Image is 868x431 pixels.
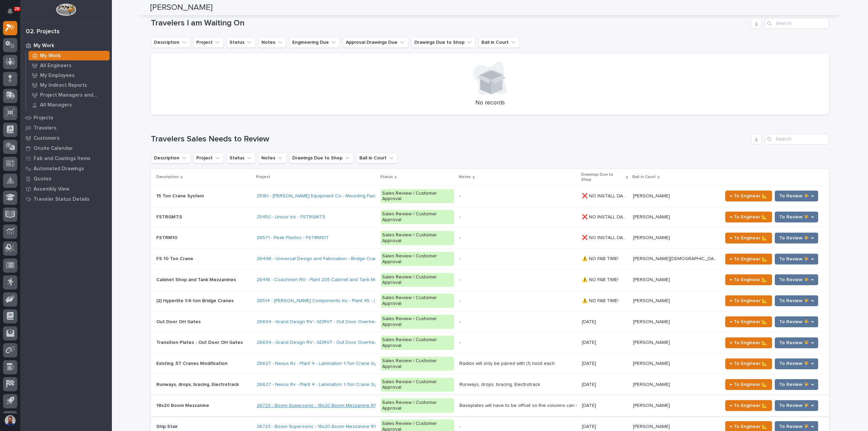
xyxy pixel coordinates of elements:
[633,255,718,262] p: [PERSON_NAME][DEMOGRAPHIC_DATA]
[151,332,829,353] tr: Transition Plates - Out Door OH GatesTransition Plates - Out Door OH Gates 26634 - Grand Design R...
[20,153,112,163] a: Fab and Coatings Items
[257,361,387,367] a: 26627 - Nexus Rv - Plant 4 - Lamination 1-Ton Crane System
[381,273,454,287] div: Sales Review / Customer Approval
[779,297,814,305] span: To Review 👨‍🏭 →
[156,213,183,220] p: FSTRGM7.5
[459,382,540,388] div: Runways, drops, bracing, Electrotrack
[459,256,461,262] div: -
[582,318,597,325] p: [DATE]
[343,37,409,48] button: Approval Drawings Due
[730,192,768,200] span: ← To Engineer 📐
[34,115,53,121] p: Projects
[725,358,772,369] button: ← To Engineer 📐
[582,234,629,241] p: ❌ NO INSTALL DATE!
[156,401,211,409] p: 18x20 Boom Mezzanine
[730,359,768,368] span: ← To Engineer 📐
[633,276,671,283] p: [PERSON_NAME]
[151,395,829,416] tr: 18x20 Boom Mezzanine18x20 Boom Mezzanine 26723 - Boom Supersonic - 18x20 Boom Mezzanine R1 Sales ...
[775,274,818,285] button: To Review 👨‍🏭 →
[730,234,768,242] span: ← To Engineer 📐
[381,398,454,413] div: Sales Review / Customer Approval
[775,400,818,411] button: To Review 👨‍🏭 →
[20,194,112,204] a: Traveler Status Details
[257,193,414,199] a: 25161 - [PERSON_NAME] Equipment Co - Mounting Facility - 15 Ton Crane
[725,337,772,348] button: ← To Engineer 📐
[26,61,112,70] a: All Engineers
[3,413,17,428] button: users-avatar
[258,153,287,163] button: Notes
[633,359,671,367] p: [PERSON_NAME]
[381,357,454,371] div: Sales Review / Customer Approval
[257,424,376,430] a: 26723 - Boom Supersonic - 18x20 Boom Mezzanine R1
[582,380,597,388] p: [DATE]
[775,337,818,348] button: To Review 👨‍🏭 →
[775,379,818,390] button: To Review 👨‍🏭 →
[26,71,112,80] a: My Employees
[257,340,401,346] a: 26634 - Grand Design RV - GDRV7 - Out Door Overhead Gates (2)
[26,51,112,60] a: My Work
[779,318,814,326] span: To Review 👨‍🏭 →
[581,171,625,183] p: Drawings Due to Shop
[459,361,555,367] div: Radios will only be paired with (1) hoist each
[156,255,195,262] p: FS 10 Ton Crane
[775,295,818,306] button: To Review 👨‍🏭 →
[151,185,829,207] tr: 15 Ton Crane System15 Ton Crane System 25161 - [PERSON_NAME] Equipment Co - Mounting Facility - 1...
[151,249,829,270] tr: FS 10 Ton CraneFS 10 Ton Crane 26496 - Universal Design and Fabrication - Bridge Crane 10 Ton Sal...
[775,212,818,222] button: To Review 👨‍🏭 →
[156,192,205,199] p: 15 Ton Crane System
[34,186,69,192] p: Assembly View
[775,254,818,265] button: To Review 👨‍🏭 →
[156,338,244,346] p: Transition Plates - Out Door OH Gates
[257,235,329,241] a: 26571 - Peak Plastics - FSTRM10T
[725,379,772,390] button: ← To Engineer 📐
[156,234,179,241] p: FSTRM10
[765,134,829,144] div: Search
[257,403,376,409] a: 26723 - Boom Supersonic - 18x20 Boom Mezzanine R1
[34,176,52,182] p: Quotes
[381,231,454,245] div: Sales Review / Customer Approval
[725,274,772,285] button: ← To Engineer 📐
[15,6,19,11] p: 29
[459,424,461,430] div: -
[779,192,814,200] span: To Review 👨‍🏭 →
[582,255,620,262] p: ⚠️ NO FAB TIME!
[730,339,768,347] span: ← To Engineer 📐
[459,340,461,346] div: -
[779,359,814,368] span: To Review 👨‍🏭 →
[633,423,671,430] p: [PERSON_NAME]
[257,256,396,262] a: 26496 - Universal Design and Fabrication - Bridge Crane 10 Ton
[34,145,73,152] p: Onsite Calendar
[730,423,768,431] span: ← To Engineer 📐
[411,37,476,48] button: Drawings Due to Shop
[633,401,671,409] p: [PERSON_NAME]
[779,401,814,410] span: To Review 👨‍🏭 →
[582,359,597,367] p: [DATE]
[20,184,112,194] a: Assembly View
[730,401,768,410] span: ← To Engineer 📐
[380,173,393,181] p: Status
[381,252,454,266] div: Sales Review / Customer Approval
[26,100,112,110] a: All Managers
[289,37,340,48] button: Engineering Due
[459,277,461,283] div: -
[34,135,60,141] p: Customers
[459,298,461,304] div: -
[20,113,112,123] a: Projects
[459,173,471,181] p: Notes
[34,43,54,49] p: My Work
[26,90,112,100] a: Project Managers and Engineers
[40,92,107,98] p: Project Managers and Engineers
[725,295,772,306] button: ← To Engineer 📐
[633,192,671,199] p: [PERSON_NAME]
[257,277,397,283] a: 26416 - Coachmen RV - Plant 205 Cabinet and Tank Mezzanines
[34,125,57,131] p: Travelers
[775,316,818,327] button: To Review 👨‍🏭 →
[151,374,829,395] tr: Runways, drops, bracing, ElectrotrackRunways, drops, bracing, Electrotrack 26627 - Nexus Rv - Pla...
[151,270,829,291] tr: Cabinet Shop and Tank MezzaninesCabinet Shop and Tank Mezzanines 26416 - Coachmen RV - Plant 205 ...
[156,318,202,325] p: Out Door OH Gates
[20,123,112,133] a: Travelers
[20,163,112,174] a: Automated Drawings
[765,18,829,29] input: Search
[633,318,671,325] p: [PERSON_NAME]
[151,228,829,249] tr: FSTRM10FSTRM10 26571 - Peak Plastics - FSTRM10T Sales Review / Customer Approval- ❌ NO INSTALL DA...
